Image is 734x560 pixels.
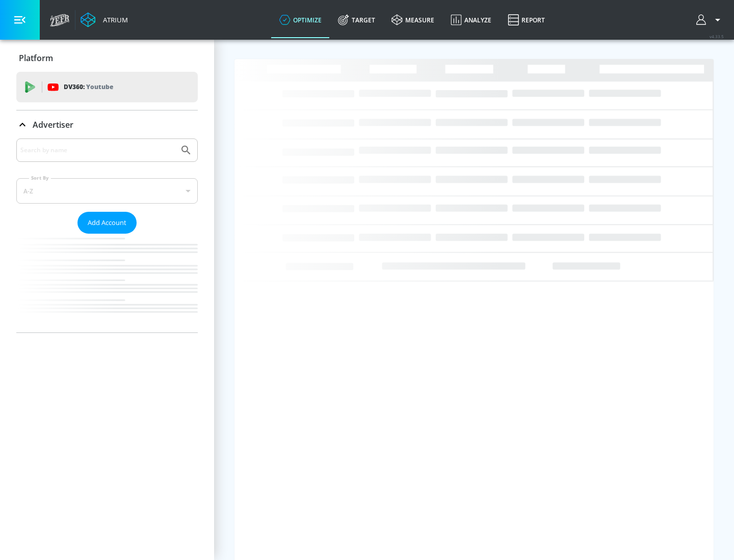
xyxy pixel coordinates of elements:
[33,119,73,130] p: Advertiser
[16,178,198,204] div: A-Z
[16,110,198,139] div: Advertiser
[500,2,553,38] a: Report
[86,81,113,92] p: Youtube
[19,52,53,64] p: Platform
[29,175,51,181] label: Sort By
[16,72,198,102] div: DV360: Youtube
[16,44,198,72] div: Platform
[64,81,113,93] p: DV360:
[442,2,500,38] a: Analyze
[16,138,198,332] div: Advertiser
[16,234,198,332] nav: list of Advertiser
[99,15,128,24] div: Atrium
[271,2,330,38] a: optimize
[20,144,175,157] input: Search by name
[88,217,126,229] span: Add Account
[710,34,724,39] span: v 4.33.5
[81,12,128,27] a: Atrium
[77,212,137,234] button: Add Account
[383,2,442,38] a: measure
[330,2,383,38] a: Target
